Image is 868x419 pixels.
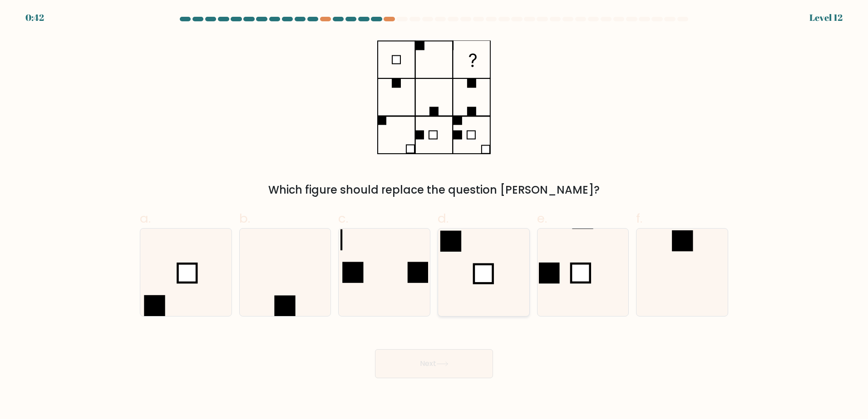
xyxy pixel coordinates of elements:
[338,209,348,227] span: c.
[239,209,250,227] span: b.
[809,11,843,24] div: Level 12
[145,182,723,198] div: Which figure should replace the question [PERSON_NAME]?
[636,209,642,227] span: f.
[537,209,547,227] span: e.
[25,11,44,24] div: 0:42
[140,209,151,227] span: a.
[438,209,449,227] span: d.
[375,349,493,378] button: Next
